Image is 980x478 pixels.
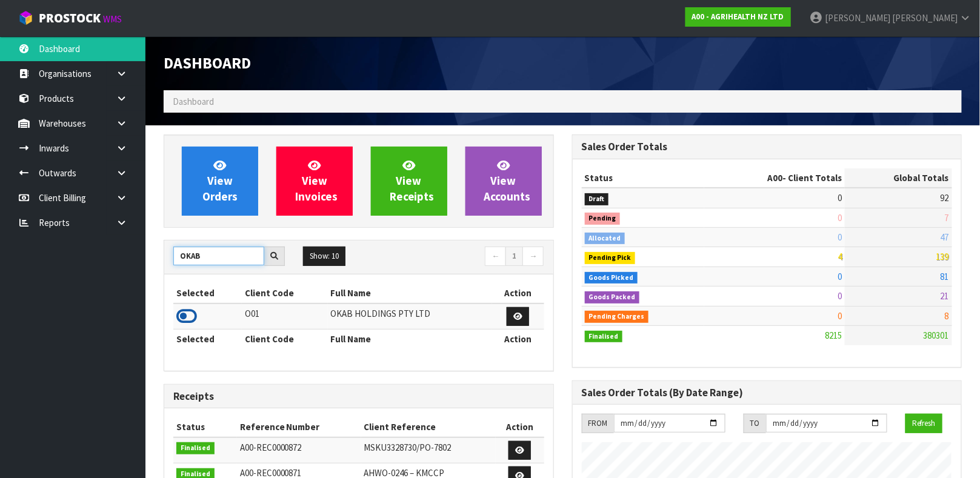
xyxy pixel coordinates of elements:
a: → [522,247,544,266]
a: ← [485,247,506,266]
input: Search clients [173,247,264,265]
span: ProStock [39,10,101,26]
span: Draft [585,193,609,205]
span: 380301 [924,330,949,341]
th: Action [492,330,544,349]
td: O01 [242,304,327,330]
div: TO [744,414,766,433]
button: Refresh [905,414,942,433]
span: View Orders [202,158,238,204]
span: 47 [941,231,949,243]
span: 0 [838,231,842,243]
span: Pending Charges [585,311,649,323]
a: A00 - AGRIHEALTH NZ LTD [685,7,791,27]
span: [PERSON_NAME] [825,12,890,24]
th: Action [492,284,544,303]
span: Pending [585,213,621,225]
span: [PERSON_NAME] [892,12,958,24]
a: ViewReceipts [371,147,447,216]
div: FROM [582,414,614,433]
span: 92 [941,192,949,204]
span: Allocated [585,233,625,245]
h3: Sales Order Totals (By Date Range) [582,387,953,399]
span: Dashboard [164,53,251,73]
th: Full Name [328,330,493,349]
span: A00 [767,172,782,184]
span: 21 [941,290,949,302]
span: Goods Picked [585,272,638,284]
h3: Sales Order Totals [582,141,953,153]
th: Selected [173,330,242,349]
strong: A00 - AGRIHEALTH NZ LTD [692,12,784,22]
span: 0 [838,212,842,224]
span: 8215 [825,330,842,341]
span: 0 [838,192,842,204]
th: Full Name [328,284,493,303]
th: - Client Totals [704,168,845,188]
span: View Accounts [484,158,531,204]
span: Finalised [585,331,623,343]
th: Global Totals [845,168,952,188]
a: 1 [505,247,523,266]
span: View Invoices [295,158,338,204]
span: 81 [941,271,949,282]
span: 4 [838,251,842,262]
span: 0 [838,271,842,282]
span: Finalised [176,442,215,454]
span: Pending Pick [585,252,636,264]
span: 7 [945,212,949,224]
span: 8 [945,310,949,322]
small: WMS [103,13,122,25]
span: A00-REC0000872 [240,442,302,453]
th: Client Code [242,330,327,349]
img: cube-alt.png [18,10,33,25]
th: Reference Number [237,417,361,437]
th: Client Code [242,284,327,303]
span: Goods Packed [585,291,640,304]
span: 139 [936,251,949,262]
a: ViewInvoices [276,147,353,216]
span: View Receipts [390,158,435,204]
th: Status [582,168,704,188]
a: ViewOrders [182,147,258,216]
span: 0 [838,290,842,302]
th: Status [173,417,237,437]
td: OKAB HOLDINGS PTY LTD [328,304,493,330]
span: MSKU3328730/PO-7802 [364,442,452,453]
nav: Page navigation [368,247,544,268]
a: ViewAccounts [465,147,542,216]
h3: Receipts [173,391,544,402]
th: Selected [173,284,242,303]
button: Show: 10 [303,247,345,266]
span: 0 [838,310,842,322]
th: Client Reference [361,417,496,437]
th: Action [496,417,544,437]
span: Dashboard [173,96,214,107]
